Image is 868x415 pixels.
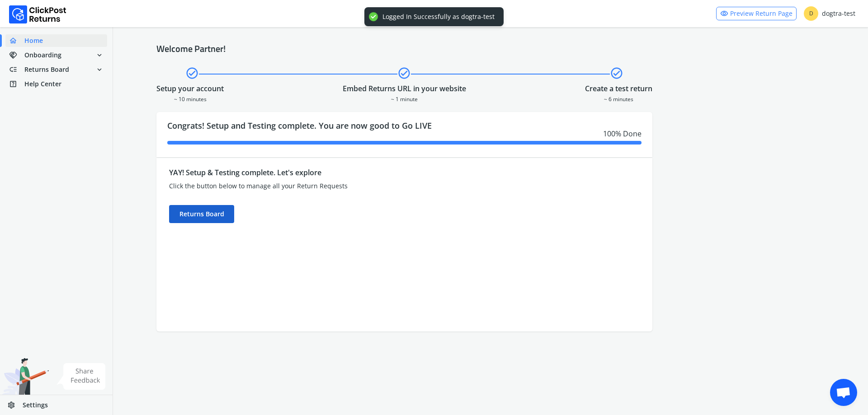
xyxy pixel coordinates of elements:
div: YAY! Setup & Testing complete. Let's explore [169,167,515,178]
div: Embed Returns URL in your website [343,83,466,94]
div: Setup your account [156,83,224,94]
span: Settings [23,401,48,410]
div: Logged In Successfully as dogtra-test [382,13,495,21]
div: Create a test return [585,83,652,94]
div: Congrats! Setup and Testing complete. You are now good to Go LIVE [156,112,652,157]
div: Click the button below to manage all your Return Requests [169,182,515,191]
span: Home [24,36,43,45]
span: check_circle [185,65,199,81]
span: expand_more [95,49,104,61]
span: handshake [9,49,24,61]
h4: Welcome Partner! [156,43,825,54]
span: visibility [720,7,728,20]
span: check_circle [397,65,411,81]
span: expand_more [95,63,104,76]
img: Logo [9,5,66,23]
div: ~ 10 minutes [156,94,224,103]
span: home [9,34,24,47]
div: Open chat [830,379,857,406]
span: settings [7,399,23,411]
div: Returns Board [169,205,234,223]
span: Onboarding [24,51,61,60]
span: Returns Board [24,65,69,74]
img: share feedback [57,363,106,390]
span: check_circle [610,65,623,81]
a: visibilityPreview Return Page [716,7,797,20]
span: Help Center [24,79,61,89]
div: dogtra-test [804,6,855,21]
span: low_priority [9,63,24,76]
span: D [804,6,818,21]
span: help_center [9,78,24,90]
a: homeHome [5,34,107,47]
div: ~ 1 minute [343,94,466,103]
a: help_centerHelp Center [5,78,107,90]
div: 100 % Done [167,128,642,139]
div: ~ 6 minutes [585,94,652,103]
